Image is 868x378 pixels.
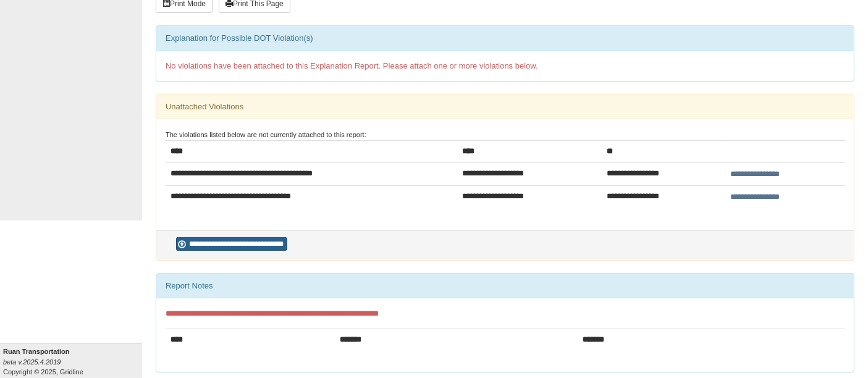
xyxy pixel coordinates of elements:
div: Copyright © 2025, Gridline [3,346,142,377]
div: Unattached Violations [156,94,854,119]
small: The violations listed below are not currently attached to this report: [166,131,366,138]
i: beta v.2025.4.2019 [3,358,61,366]
b: Ruan Transportation [3,348,70,355]
div: Explanation for Possible DOT Violation(s) [156,26,854,51]
div: Report Notes [156,274,854,298]
span: No violations have been attached to this Explanation Report. Please attach one or more violations... [166,61,538,70]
